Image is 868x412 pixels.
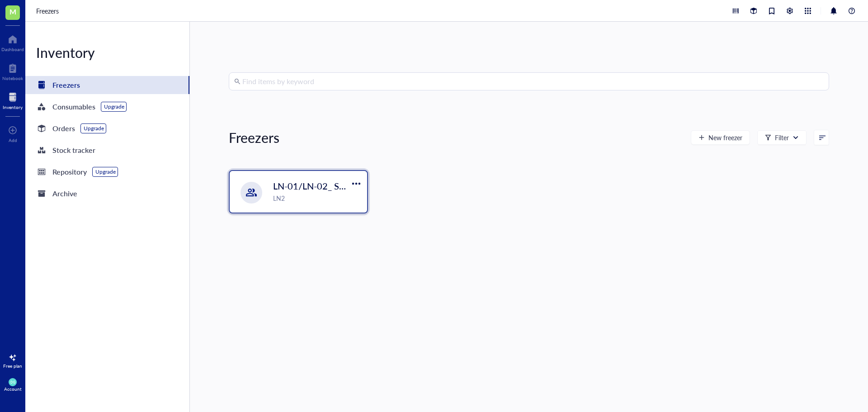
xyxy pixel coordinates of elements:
[25,43,189,62] div: Inventory
[229,128,279,147] div: Freezers
[2,61,23,81] a: Notebook
[52,79,80,91] div: Freezers
[9,137,17,143] div: Add
[1,47,24,52] div: Dashboard
[1,32,24,52] a: Dashboard
[708,134,742,141] span: New freezer
[9,6,16,17] span: M
[36,6,61,16] a: Freezers
[25,98,189,116] a: ConsumablesUpgrade
[10,380,15,384] span: DG
[25,119,189,137] a: OrdersUpgrade
[52,166,87,178] div: Repository
[775,133,789,142] div: Filter
[25,163,189,181] a: RepositoryUpgrade
[25,76,189,94] a: Freezers
[4,386,22,392] div: Account
[25,185,189,203] a: Archive
[3,90,23,110] a: Inventory
[104,103,124,110] div: Upgrade
[273,193,362,203] div: LN2
[52,122,75,135] div: Orders
[95,168,116,175] div: Upgrade
[52,100,95,113] div: Consumables
[691,130,750,145] button: New freezer
[3,104,23,110] div: Inventory
[25,141,189,159] a: Stock tracker
[52,144,95,156] div: Stock tracker
[2,76,23,81] div: Notebook
[273,180,458,192] span: LN-01/LN-02_ SMALL/BIG STORAGE ROOM
[3,363,22,369] div: Free plan
[84,125,104,132] div: Upgrade
[52,187,77,200] div: Archive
